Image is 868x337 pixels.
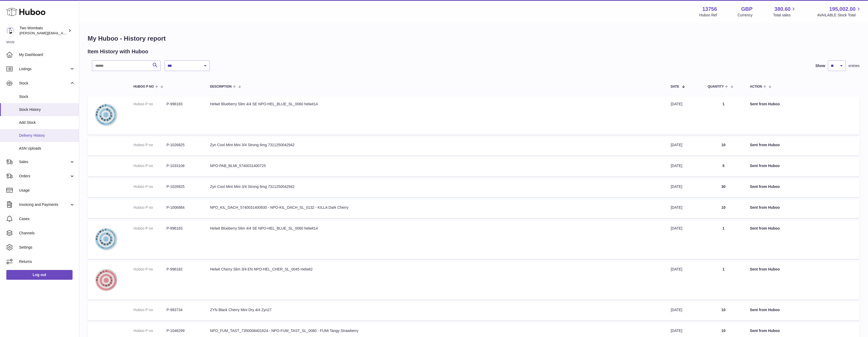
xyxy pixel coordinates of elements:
[702,6,717,13] strong: 13756
[19,231,75,236] span: Channels
[205,137,665,155] td: Zyn Cool Mint Mini 3/4 Strong 6mg 7311250042942
[848,63,860,68] span: entries
[702,262,745,300] td: 1
[166,184,199,189] dd: P-1026825
[702,302,745,320] td: 10
[166,267,199,272] dd: P-996182
[750,102,780,106] strong: Sent from Huboo
[665,96,702,135] td: [DATE]
[665,221,702,259] td: [DATE]
[133,307,166,312] dt: Huboo P no
[815,63,825,68] label: Show
[93,102,119,128] img: Helwit_Blueberry_Slim_4_4_Nicotine_Pouches-7350122216746.webp
[19,202,69,207] span: Invoicing and Payments
[205,302,665,320] td: ZYN Black Cherry Mini Dry 4/4 Zyn27
[750,329,780,333] strong: Sent from Huboo
[88,48,148,55] h2: Item History with Huboo
[750,267,780,271] strong: Sent from Huboo
[702,96,745,135] td: 1
[19,107,75,112] span: Stock History
[133,267,166,272] dt: Huboo P no
[665,302,702,320] td: [DATE]
[774,6,790,13] span: 380.60
[19,52,75,57] span: My Dashboard
[741,6,752,13] strong: GBP
[750,205,780,210] strong: Sent from Huboo
[133,328,166,333] dt: Huboo P no
[738,13,753,18] div: Currency
[166,102,199,107] dd: P-996183
[817,13,862,18] span: AVAILABLE Stock Total
[750,308,780,312] strong: Sent from Huboo
[671,85,679,88] span: Date
[166,205,199,210] dd: P-1006884
[133,143,166,148] dt: Huboo P no
[20,26,67,36] div: Two Wombats
[93,267,119,293] img: Helwit_Cherry_Slim_3_4_Nicotine_Pouches-7350122212182.webp
[702,200,745,218] td: 10
[702,179,745,197] td: 30
[19,94,75,99] span: Stock
[750,184,780,189] strong: Sent from Huboo
[166,143,199,148] dd: P-1026825
[19,67,69,72] span: Listings
[6,270,73,279] a: Log out
[205,179,665,197] td: Zyn Cool Mint Mini 3/4 Strong 6mg 7311250042942
[750,226,780,230] strong: Sent from Huboo
[20,31,106,35] span: [PERSON_NAME][EMAIL_ADDRESS][DOMAIN_NAME]
[665,179,702,197] td: [DATE]
[19,81,69,86] span: Stock
[166,163,199,168] dd: P-1033106
[93,226,119,252] img: Helwit_Blueberry_Slim_4_4_Nicotine_Pouches-7350122216746.webp
[205,221,665,259] td: Helwit Blueberry Slim 4/4 SE NPO-HEL_BLUE_SL_0060 helwit14
[773,13,797,18] span: Total sales
[19,259,75,264] span: Returns
[699,13,717,18] div: Huboo Ref
[702,158,745,176] td: 5
[210,85,232,88] span: Description
[665,158,702,176] td: [DATE]
[665,262,702,300] td: [DATE]
[133,205,166,210] dt: Huboo P no
[133,85,154,88] span: Huboo P no
[166,328,199,333] dd: P-1048299
[19,159,69,164] span: Sales
[665,200,702,218] td: [DATE]
[665,137,702,155] td: [DATE]
[817,6,862,18] a: 195,002.00 AVAILABLE Stock Total
[166,307,199,312] dd: P-993734
[133,163,166,168] dt: Huboo P no
[19,174,69,179] span: Orders
[19,133,75,138] span: Delivery History
[750,164,780,168] strong: Sent from Huboo
[205,262,665,300] td: Helwit Cherry Slim 3/4 EN NPO-HEL_CHER_SL_0045 Helwit2
[19,216,75,221] span: Cases
[133,102,166,107] dt: Huboo P no
[205,200,665,218] td: NPO_KIL_DACH_5740031400930 - NPO-KIL_DACH_SL_0132 - KILLA Dark Cherry
[205,96,665,135] td: Helwit Blueberry Slim 4/4 SE NPO-HEL_BLUE_SL_0060 helwit14
[166,226,199,231] dd: P-996183
[6,27,14,35] img: alan@twowombats.com
[19,188,75,193] span: Usage
[19,245,75,250] span: Settings
[702,137,745,155] td: 10
[750,85,762,88] span: Action
[750,143,780,147] strong: Sent from Huboo
[702,221,745,259] td: 1
[19,120,75,125] span: Add Stock
[88,34,860,43] h1: My Huboo - History report
[205,158,665,176] td: NPO-PAB_BLMI_5740031400725
[133,226,166,231] dt: Huboo P no
[133,184,166,189] dt: Huboo P no
[19,146,75,151] span: ASN Uploads
[708,85,724,88] span: Quantity
[829,6,856,13] span: 195,002.00
[773,6,797,18] a: 380.60 Total sales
